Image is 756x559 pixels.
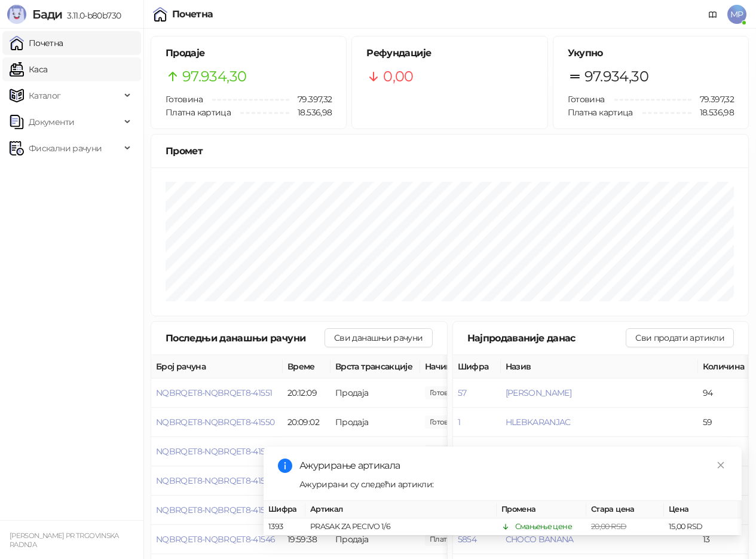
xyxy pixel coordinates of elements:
[467,331,626,346] div: Најпродаваније данас
[156,387,272,398] button: NQBRQET8-NQBRQET8-41551
[420,355,540,378] th: Начини плаћања
[156,534,275,545] button: NQBRQET8-NQBRQET8-41546
[717,461,725,469] span: close
[515,521,572,533] div: Смањење цене
[289,93,332,106] span: 79.397,32
[7,5,26,24] img: Logo
[10,31,63,55] a: Почетна
[156,505,274,515] button: NQBRQET8-NQBRQET8-41547
[32,7,62,22] span: Бади
[497,501,586,518] th: Промена
[29,110,74,134] span: Документи
[383,65,413,88] span: 0,00
[330,355,420,378] th: Врста трансакције
[156,446,275,457] button: NQBRQET8-NQBRQET8-41549
[283,408,330,437] td: 20:09:02
[714,459,727,472] a: Close
[29,136,102,160] span: Фискални рачуни
[10,57,47,81] a: Каса
[283,437,330,466] td: 20:06:39
[506,446,559,457] button: ZAJECARSKO
[166,331,325,346] div: Последњи данашњи рачуни
[568,107,633,118] span: Платна картица
[425,386,466,399] span: 65,00
[506,417,571,427] button: HLEBKARANJAC
[458,387,467,398] button: 57
[283,355,330,378] th: Време
[299,459,727,473] div: Ажурирање артикала
[727,5,746,24] span: MP
[703,5,723,24] a: Документација
[453,355,501,378] th: Шифра
[305,518,497,536] td: PRASAK ZA PECIVO 1/6
[10,531,119,549] small: [PERSON_NAME] PR TRGOVINSKA RADNJA
[425,416,466,429] span: 80,00
[299,478,727,491] div: Ажурирани су следећи артикли:
[584,65,648,88] span: 97.934,30
[698,378,752,408] td: 94
[568,46,734,60] h5: Укупно
[151,355,283,378] th: Број рачуна
[458,446,476,457] button: 8359
[283,378,330,408] td: 20:12:09
[330,408,420,437] td: Продаја
[664,518,742,536] td: 15,00 RSD
[568,94,605,105] span: Готовина
[626,328,734,347] button: Сви продати артикли
[458,417,460,427] button: 1
[698,437,752,466] td: 28
[29,84,61,108] span: Каталог
[591,522,626,531] span: 20,00 RSD
[691,93,734,106] span: 79.397,32
[156,475,275,486] button: NQBRQET8-NQBRQET8-41548
[156,417,274,427] button: NQBRQET8-NQBRQET8-41550
[166,107,231,118] span: Платна картица
[264,518,305,536] td: 1393
[691,106,734,119] span: 18.536,98
[172,10,213,19] div: Почетна
[664,501,742,518] th: Цена
[501,355,698,378] th: Назив
[330,378,420,408] td: Продаја
[425,445,466,458] span: 520,00
[278,459,292,473] span: info-circle
[264,501,305,518] th: Шифра
[330,437,420,466] td: Продаја
[166,46,332,60] h5: Продаје
[698,355,752,378] th: Количина
[305,501,497,518] th: Артикал
[166,94,203,105] span: Готовина
[289,106,332,119] span: 18.536,98
[325,328,432,347] button: Сви данашњи рачуни
[586,501,664,518] th: Стара цена
[182,65,246,88] span: 97.934,30
[506,387,572,398] button: [PERSON_NAME]
[698,408,752,437] td: 59
[366,46,532,60] h5: Рефундације
[166,143,734,158] div: Промет
[62,10,121,21] span: 3.11.0-b80b730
